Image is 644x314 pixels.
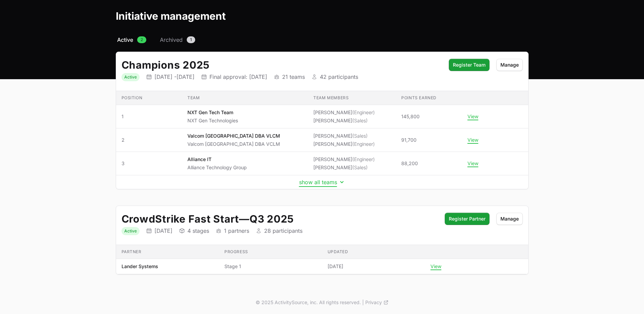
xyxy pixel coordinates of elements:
button: Manage [496,213,523,225]
span: | [362,299,364,306]
h1: Initiative management [116,10,226,22]
button: Register Team [449,59,490,71]
h2: Champions 2025 [122,59,442,71]
p: Valcom [GEOGRAPHIC_DATA] DBA VLCM [187,133,280,139]
th: Position [116,91,182,105]
p: NXT Gen Tech Team [187,109,238,116]
span: 2 [137,36,146,43]
span: Archived [160,36,183,44]
span: (Engineer) [352,141,375,147]
nav: Initiative activity log navigation [116,36,529,44]
span: 2 [122,137,177,143]
span: [DATE] [328,263,343,270]
span: 145,800 [401,113,420,120]
button: Manage [496,59,523,71]
button: View [467,114,478,120]
span: Register Team [453,61,485,69]
span: (Engineer) [352,156,375,162]
p: Lander Systems [122,263,158,270]
th: Partner [116,245,219,259]
button: show all teams [299,179,345,186]
span: Active [117,36,133,44]
span: (Sales) [352,133,368,139]
span: (Sales) [352,164,368,170]
p: NXT Gen Technologies [187,117,238,124]
span: — [239,213,250,225]
span: Stage 1 [224,263,317,270]
p: 4 stages [187,227,209,234]
li: [PERSON_NAME] [313,117,375,124]
li: [PERSON_NAME] [313,156,375,163]
span: Register Partner [449,215,485,223]
div: Initiative details [116,206,529,275]
span: (Engineer) [352,109,375,115]
li: [PERSON_NAME] [313,164,375,171]
h2: CrowdStrike Fast Start Q3 2025 [122,213,438,225]
button: Register Partner [445,213,490,225]
th: Team [182,91,308,105]
p: 42 participants [320,73,358,80]
li: [PERSON_NAME] [313,109,375,116]
button: View [467,160,478,167]
div: Initiative details [116,52,529,189]
p: 1 partners [224,227,249,234]
a: Archived1 [159,36,197,44]
button: View [467,137,478,143]
span: 3 [122,160,177,167]
span: 1 [122,113,177,120]
a: Active2 [116,36,148,44]
p: Alliance Technology Group [187,164,247,171]
span: (Sales) [352,118,368,123]
p: [DATE] [154,227,172,234]
li: [PERSON_NAME] [313,141,375,147]
span: Manage [500,61,519,69]
p: 21 teams [282,73,305,80]
li: [PERSON_NAME] [313,133,375,139]
th: Points earned [396,91,462,105]
span: 91,700 [401,137,417,143]
th: Updated [322,245,425,259]
p: [DATE] - [DATE] [154,73,195,80]
span: 88,200 [401,160,418,167]
th: Team members [308,91,396,105]
p: 28 participants [264,227,302,234]
span: 1 [187,36,195,43]
p: Alliance IT [187,156,247,163]
p: © 2025 ActivitySource, inc. All rights reserved. [256,299,361,306]
th: Progress [219,245,322,259]
p: Valcom [GEOGRAPHIC_DATA] DBA VCLM [187,141,280,147]
button: View [430,263,441,269]
a: Privacy [365,299,389,306]
span: Manage [500,215,519,223]
p: Final approval: [DATE] [209,73,267,80]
